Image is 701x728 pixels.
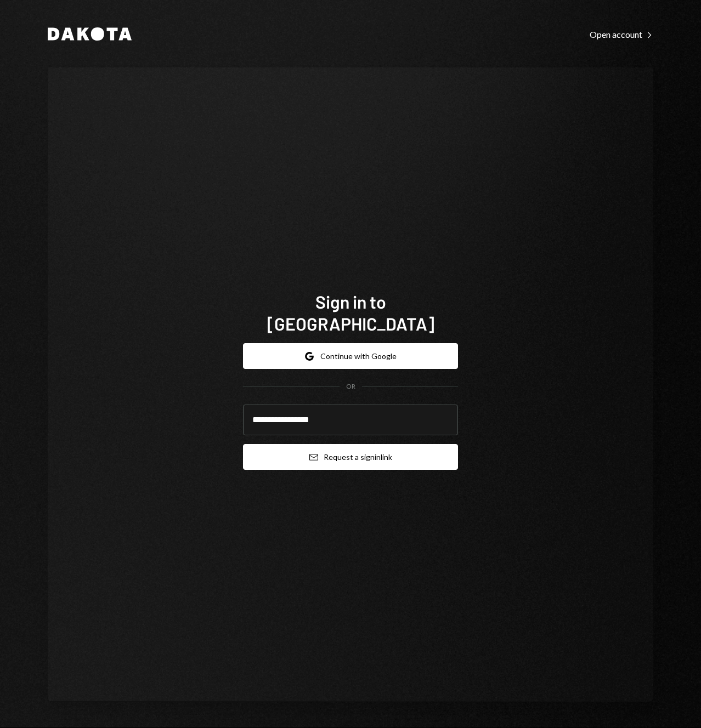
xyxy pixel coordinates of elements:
[590,29,653,40] div: Open account
[346,382,355,391] div: OR
[590,28,653,40] a: Open account
[243,291,458,334] h1: Sign in to [GEOGRAPHIC_DATA]
[243,343,458,369] button: Continue with Google
[243,444,458,470] button: Request a signinlink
